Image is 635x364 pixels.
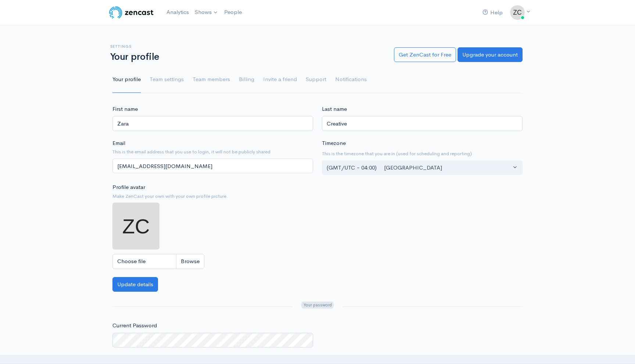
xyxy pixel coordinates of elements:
h6: Settings [110,44,385,48]
small: This is the email address that you use to login, it will not be publicly shared [112,148,313,156]
a: Team members [193,66,230,93]
div: (GMT/UTC − 04:00) [GEOGRAPHIC_DATA] [327,164,511,172]
a: Billing [239,66,254,93]
label: Last name [322,105,347,113]
label: First name [112,105,138,113]
a: Upgrade your account [458,47,523,62]
input: Last name [322,116,523,131]
small: This is the timezone that you are in (used for scheduling and reporting) [322,150,523,157]
a: Team settings [150,66,184,93]
label: Current Password [112,321,157,330]
a: Support [306,66,326,93]
a: Invite a friend [263,66,297,93]
h1: Your profile [110,52,385,62]
img: ZenCast Logo [108,5,155,20]
label: Email [112,139,125,148]
img: ... [510,5,525,20]
a: Help [480,5,506,21]
a: People [221,4,245,20]
a: Notifications [335,66,367,93]
span: Your password [301,302,334,309]
label: Profile avatar [112,183,145,192]
img: ... [112,203,159,250]
small: Make ZenCast your own with your own profile picture. [112,193,313,200]
a: Your profile [112,66,141,93]
a: Get ZenCast for Free [394,47,456,62]
a: Shows [192,4,221,21]
label: Timezone [322,139,346,148]
input: name@example.com [112,159,313,174]
button: Update details [112,277,158,292]
input: First name [112,116,313,131]
a: Analytics [164,4,192,20]
button: (GMT/UTC − 04:00) Detroit [322,160,523,175]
